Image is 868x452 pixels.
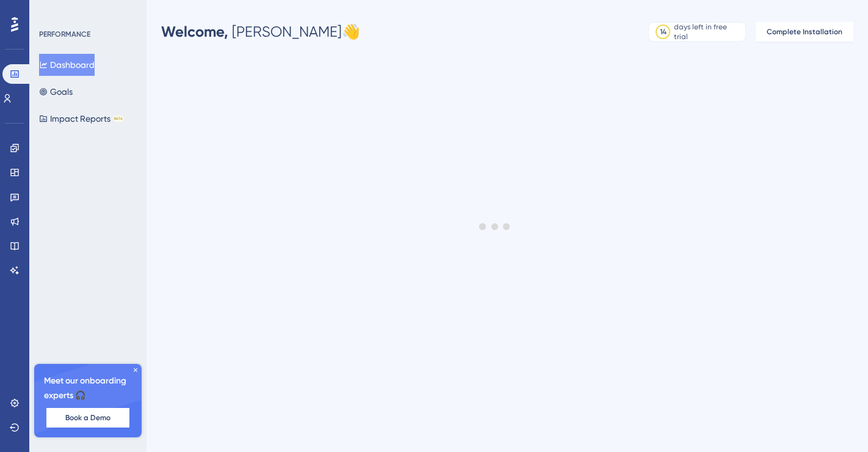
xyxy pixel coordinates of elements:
[39,29,90,39] div: PERFORMANCE
[39,81,73,103] button: Goals
[674,22,742,42] div: days left in free trial
[113,116,124,122] div: BETA
[39,108,124,130] button: Impact ReportsBETA
[39,54,95,76] button: Dashboard
[44,374,132,403] span: Meet our onboarding experts 🎧
[161,22,360,42] div: [PERSON_NAME] 👋
[161,23,228,40] span: Welcome,
[660,27,667,37] div: 14
[756,22,853,42] button: Complete Installation
[46,408,129,428] button: Book a Demo
[65,413,110,423] span: Book a Demo
[767,27,842,37] span: Complete Installation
